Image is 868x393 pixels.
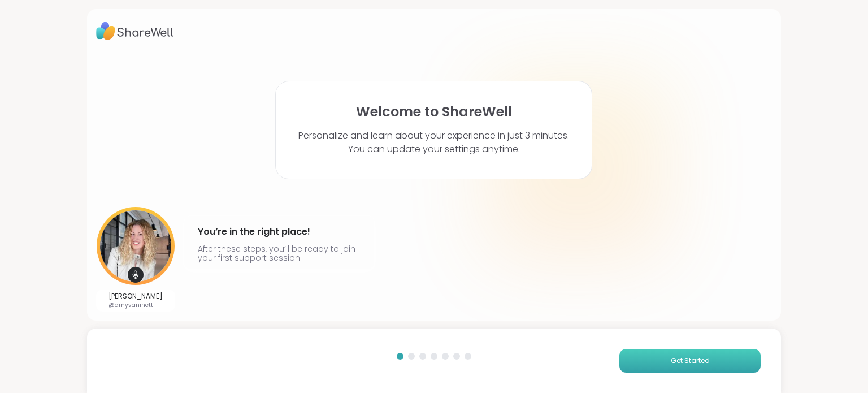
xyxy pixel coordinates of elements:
[619,349,761,373] button: Get Started
[108,292,163,301] p: [PERSON_NAME]
[97,207,175,285] img: User image
[198,244,361,262] p: After these steps, you’ll be ready to join your first support session.
[356,104,512,120] h1: Welcome to ShareWell
[96,18,173,44] img: ShareWell Logo
[671,356,710,366] span: Get Started
[198,223,361,241] h4: You’re in the right place!
[108,301,163,309] p: @amyvaninetti
[298,129,569,156] p: Personalize and learn about your experience in just 3 minutes. You can update your settings anytime.
[128,267,144,283] img: mic icon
